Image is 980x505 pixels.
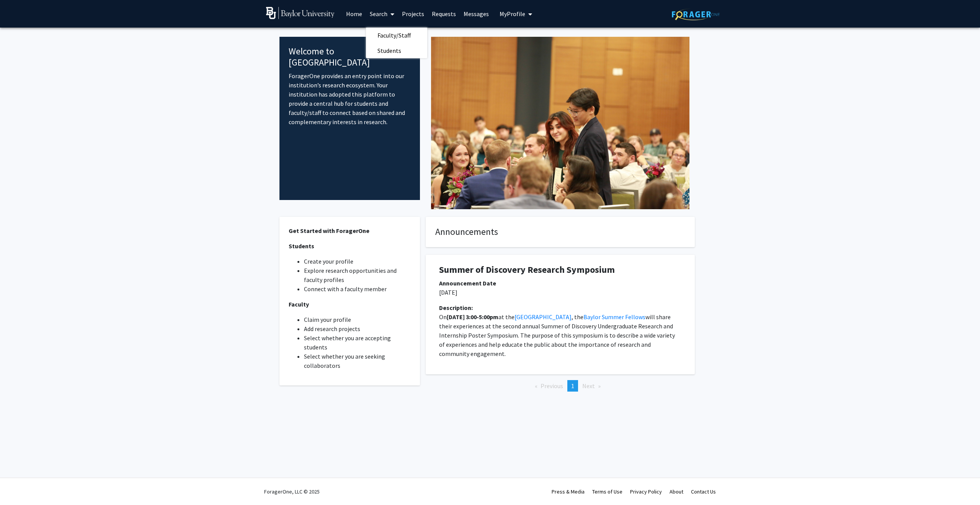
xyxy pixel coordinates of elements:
[304,266,411,284] li: Explore research opportunities and faculty profiles
[266,7,335,19] img: Baylor University Logo
[304,315,411,324] li: Claim your profile
[439,288,681,297] p: [DATE]
[398,0,428,27] a: Projects
[304,324,411,333] li: Add research projects
[289,242,314,250] strong: Students
[264,478,320,505] div: ForagerOne, LLC © 2025
[366,28,422,43] span: Faculty/Staff
[460,0,493,27] a: Messages
[439,279,681,288] div: Announcement Date
[431,37,689,209] img: Cover Image
[583,313,645,321] a: Baylor Summer Fellows
[428,0,460,27] a: Requests
[366,30,427,41] a: Faculty/Staff
[439,303,681,312] div: Description:
[366,0,398,27] a: Search
[304,257,411,266] li: Create your profile
[304,333,411,352] li: Select whether you are accepting students
[571,382,574,390] span: 1
[6,471,33,499] iframe: Chat
[435,226,685,238] h4: Announcements
[366,43,413,58] span: Students
[447,313,498,321] strong: [DATE] 3:00-5:00pm
[289,300,309,308] strong: Faculty
[426,380,695,392] ul: Pagination
[582,382,595,390] span: Next
[439,312,681,358] p: On at the , the will share their experiences at the second annual Summer of Discovery Undergradua...
[289,227,369,234] strong: Get Started with ForagerOne
[439,264,681,275] h1: Summer of Discovery Research Symposium
[630,488,662,495] a: Privacy Policy
[670,488,683,495] a: About
[592,488,622,495] a: Terms of Use
[541,382,563,390] span: Previous
[691,488,716,495] a: Contact Us
[304,352,411,370] li: Select whether you are seeking collaborators
[342,0,366,27] a: Home
[672,8,720,20] img: ForagerOne Logo
[552,488,585,495] a: Press & Media
[289,71,411,126] p: ForagerOne provides an entry point into our institution’s research ecosystem. Your institution ha...
[500,10,525,18] span: My Profile
[366,45,427,56] a: Students
[289,46,411,68] h4: Welcome to [GEOGRAPHIC_DATA]
[514,313,572,321] a: [GEOGRAPHIC_DATA]
[304,284,411,293] li: Connect with a faculty member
